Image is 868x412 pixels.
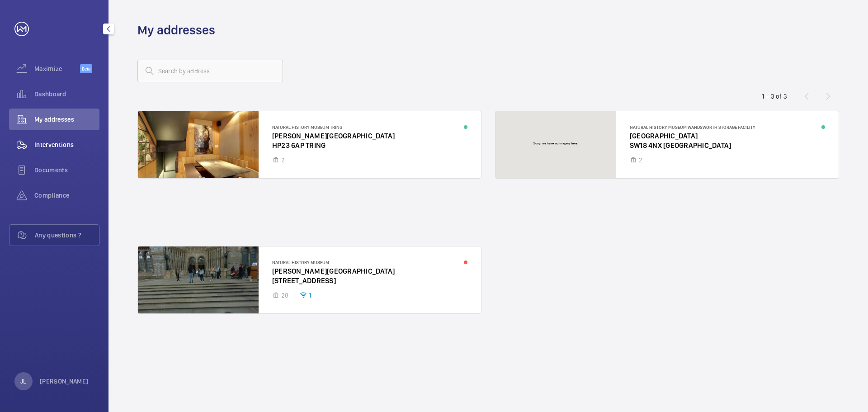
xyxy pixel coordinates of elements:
[762,92,787,101] div: 1 – 3 of 3
[34,115,99,124] span: My addresses
[137,60,283,82] input: Search by address
[34,140,99,149] span: Interventions
[34,191,99,200] span: Compliance
[34,64,80,73] span: Maximize
[35,231,99,240] span: Any questions ?
[137,22,215,38] h1: My addresses
[80,64,92,73] span: Beta
[40,377,89,386] p: [PERSON_NAME]
[34,166,99,175] span: Documents
[34,90,99,99] span: Dashboard
[20,377,26,386] p: JL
